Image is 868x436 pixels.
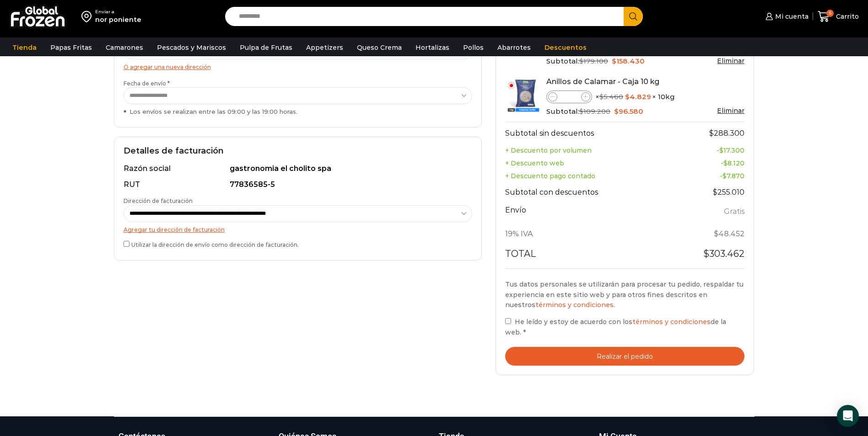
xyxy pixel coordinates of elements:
[724,205,744,218] label: Gratis
[505,122,674,144] th: Subtotal sin descuentos
[773,12,809,21] span: Mi cuenta
[505,279,745,310] p: Tus datos personales se utilizarán para procesar tu pedido, respaldar tu experiencia en este siti...
[579,107,610,116] bdi: 109.200
[523,328,526,336] abbr: requerido
[124,180,228,190] div: RUT
[714,229,718,238] span: $
[411,39,454,56] a: Hortalizas
[557,91,581,102] input: Product quantity
[703,248,709,259] span: $
[235,39,297,56] a: Pulpa de Frutas
[81,9,95,24] img: address-field-icon.svg
[505,170,674,182] th: + Descuento pago contado
[101,39,148,56] a: Camarones
[722,172,727,180] span: $
[540,39,591,56] a: Descuentos
[505,144,674,157] th: + Descuento por volumen
[124,146,472,156] h2: Detalles de facturación
[614,107,619,116] span: $
[614,107,643,116] bdi: 96.580
[834,12,859,21] span: Carrito
[612,57,616,65] span: $
[124,87,472,104] select: Fecha de envío * Los envíos se realizan entre las 09:00 y las 19:00 horas.
[152,39,231,56] a: Pescados y Mariscos
[719,146,723,154] span: $
[505,157,674,170] th: + Descuento web
[505,223,674,245] th: 19% IVA
[674,157,745,170] td: -
[674,144,745,157] td: -
[505,203,674,224] th: Envío
[818,6,859,27] a: 5 Carrito
[124,80,472,116] label: Fecha de envío *
[719,146,744,154] bdi: 17.300
[124,64,211,70] a: O agregar una nueva dirección
[124,241,129,247] input: Utilizar la dirección de envío como dirección de facturación.
[713,188,717,197] span: $
[717,106,744,115] a: Eliminar
[505,245,674,268] th: Total
[632,318,711,326] a: términos y condiciones
[505,182,674,203] th: Subtotal con descuentos
[124,239,472,249] label: Utilizar la dirección de envío como dirección de facturación.
[230,164,467,174] div: gastronomia el cholito spa
[124,226,225,233] a: Agregar tu dirección de facturación
[674,170,745,182] td: -
[625,92,630,101] span: $
[826,10,834,17] span: 5
[535,301,614,309] a: términos y condiciones
[722,172,744,180] bdi: 7.870
[95,9,141,15] div: Enviar a
[124,205,472,222] select: Dirección de facturación
[124,107,472,116] div: Los envíos se realizan entre las 09:00 y las 19:00 horas.
[124,197,472,222] label: Dirección de facturación
[302,39,348,56] a: Appetizers
[612,57,645,65] bdi: 158.430
[599,92,623,101] bdi: 5.460
[546,56,745,66] div: Subtotal:
[713,188,744,197] bdi: 255.010
[352,39,406,56] a: Queso Crema
[8,39,41,56] a: Tienda
[493,39,535,56] a: Abarrotes
[709,129,744,138] bdi: 288.300
[717,57,744,65] a: Eliminar
[546,106,745,117] div: Subtotal:
[723,159,728,167] span: $
[505,318,726,336] span: He leído y estoy de acuerdo con los de la web.
[579,57,608,65] bdi: 179.100
[599,92,604,101] span: $
[703,248,744,259] bdi: 303.462
[579,107,583,116] span: $
[837,405,859,427] div: Open Intercom Messenger
[723,159,744,167] bdi: 8.120
[95,15,141,24] div: nor poniente
[124,164,228,174] div: Razón social
[709,129,714,138] span: $
[546,90,745,103] div: × × 10kg
[458,39,488,56] a: Pollos
[714,229,744,238] span: 48.452
[230,180,467,190] div: 77836585-5
[625,92,651,101] bdi: 4.829
[763,7,808,26] a: Mi cuenta
[46,39,97,56] a: Papas Fritas
[505,347,745,366] button: Realizar el pedido
[624,7,643,26] button: Search button
[546,77,659,86] a: Anillos de Calamar - Caja 10 kg
[579,57,583,65] span: $
[505,318,511,324] input: He leído y estoy de acuerdo con lostérminos y condicionesde la web. *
